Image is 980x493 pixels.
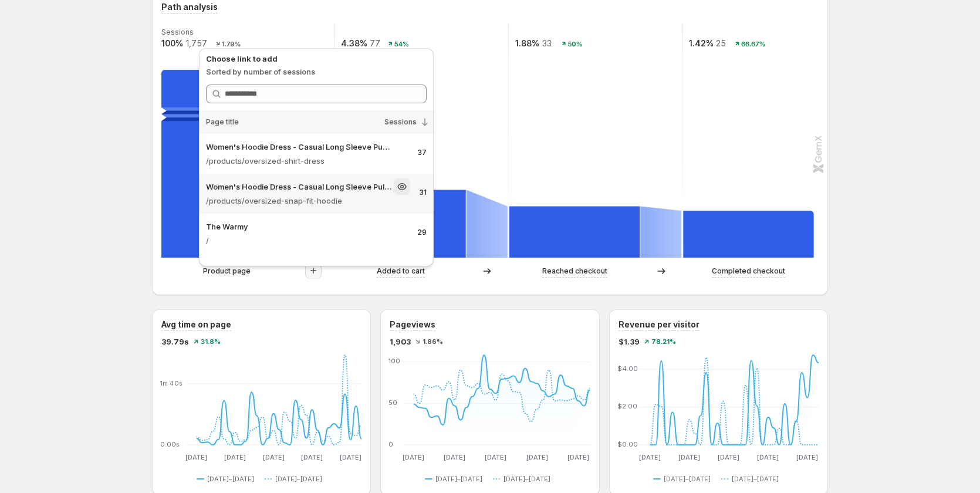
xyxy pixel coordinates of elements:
[509,206,640,258] path: Reached checkout: 33
[718,453,739,461] text: [DATE]
[639,453,661,461] text: [DATE]
[420,188,427,197] p: 31
[617,402,637,410] text: $2.00
[716,38,726,48] text: 25
[207,474,254,484] span: [DATE]–[DATE]
[712,265,785,277] p: Completed checkout
[617,364,638,373] text: $4.00
[265,472,327,486] button: [DATE]–[DATE]
[206,141,390,153] p: Women's Hoodie Dress - Casual Long Sleeve Pullover Sweatshirt Dress
[161,1,218,13] h3: Path analysis
[384,117,417,127] span: Sessions
[503,474,550,484] span: [DATE]–[DATE]
[485,453,507,461] text: [DATE]
[161,28,194,36] text: Sessions
[206,235,408,246] p: /
[160,379,183,387] text: 1m 40s
[206,261,389,272] p: Warmy Oversized Hoodie Dress – Ultra-Soft Fleece Sweatshirt Dress for Women (Plus Size S-3XL), Co...
[444,453,466,461] text: [DATE]
[185,453,207,461] text: [DATE]
[435,474,482,484] span: [DATE]–[DATE]
[678,453,700,461] text: [DATE]
[335,190,465,258] path: Added to cart: 77
[526,453,548,461] text: [DATE]
[721,472,783,486] button: [DATE]–[DATE]
[403,453,425,461] text: [DATE]
[388,399,397,407] text: 50
[275,474,322,484] span: [DATE]–[DATE]
[567,40,582,48] text: 50%
[201,338,221,345] span: 31.8%
[206,117,239,127] span: Page title
[732,474,779,484] span: [DATE]–[DATE]
[796,453,818,461] text: [DATE]
[515,38,539,48] text: 1.88%
[161,336,189,347] span: 39.79s
[757,453,779,461] text: [DATE]
[301,453,323,461] text: [DATE]
[619,336,640,347] span: $1.39
[161,319,231,330] h3: Avg time on page
[741,40,766,48] text: 66.67%
[653,472,715,486] button: [DATE]–[DATE]
[689,38,714,48] text: 1.42%
[206,66,427,77] p: Sorted by number of sessions
[542,265,607,277] p: Reached checkout
[651,338,676,345] span: 78.21%
[493,472,555,486] button: [DATE]–[DATE]
[542,38,552,48] text: 33
[683,211,813,258] path: Completed checkout: 25
[206,221,248,232] p: The Warmy
[418,148,427,157] p: 37
[425,472,487,486] button: [DATE]–[DATE]
[664,474,711,484] span: [DATE]–[DATE]
[390,319,435,330] h3: Pageviews
[206,195,410,207] p: /products/oversized-snap-fit-hoodie
[161,38,183,48] text: 100%
[160,440,180,448] text: 0.00s
[417,228,427,237] p: 29
[203,265,251,277] p: Product page
[619,319,699,330] h3: Revenue per visitor
[617,440,638,448] text: $0.00
[340,453,361,461] text: [DATE]
[388,440,393,448] text: 0
[390,336,411,347] span: 1,903
[186,38,207,48] text: 1,757
[388,357,400,365] text: 100
[206,155,408,167] p: /products/oversized-shirt-dress
[263,453,285,461] text: [DATE]
[377,265,425,277] p: Added to cart
[206,181,391,193] p: Women's Hoodie Dress - Casual Long Sleeve Pullover Sweatshirt Dress
[206,53,427,65] p: Choose link to add
[224,453,246,461] text: [DATE]
[197,472,259,486] button: [DATE]–[DATE]
[567,453,589,461] text: [DATE]
[423,338,443,345] span: 1.86%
